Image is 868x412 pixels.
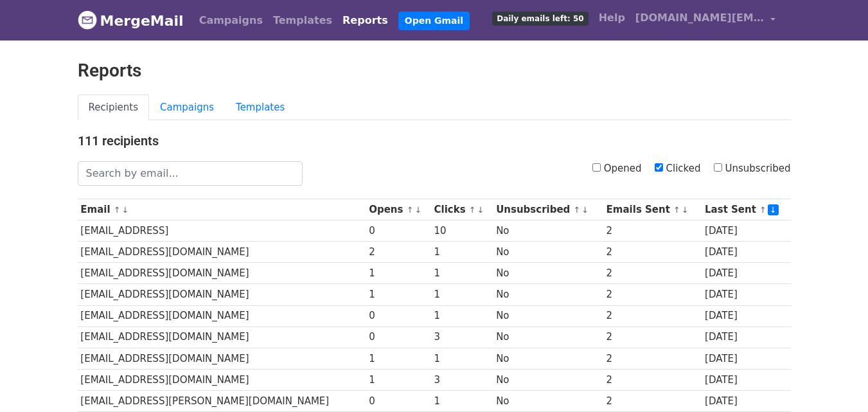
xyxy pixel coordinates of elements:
[493,369,603,390] td: No
[768,204,779,215] a: ↓
[702,263,790,284] td: [DATE]
[493,284,603,305] td: No
[702,390,790,411] td: [DATE]
[122,205,129,215] a: ↓
[225,94,296,121] a: Templates
[702,284,790,305] td: [DATE]
[398,12,470,30] a: Open Gmail
[431,369,493,390] td: 3
[655,163,663,172] input: Clicked
[431,263,493,284] td: 1
[594,5,630,31] a: Help
[493,220,603,242] td: No
[366,348,430,369] td: 1
[714,161,791,176] label: Unsubscribed
[431,199,493,220] th: Clicks
[603,220,702,242] td: 2
[603,348,702,369] td: 2
[194,8,268,33] a: Campaigns
[477,205,484,215] a: ↓
[574,205,581,215] a: ↑
[630,5,781,35] a: [DOMAIN_NAME][EMAIL_ADDRESS][DOMAIN_NAME]
[366,242,430,263] td: 2
[702,220,790,242] td: [DATE]
[431,327,493,348] td: 3
[114,205,121,215] a: ↑
[407,205,414,215] a: ↑
[702,199,790,220] th: Last Sent
[78,133,791,148] h4: 111 recipients
[469,205,476,215] a: ↑
[673,205,680,215] a: ↑
[78,305,366,327] td: [EMAIL_ADDRESS][DOMAIN_NAME]
[431,284,493,305] td: 1
[493,327,603,348] td: No
[487,5,593,31] a: Daily emails left: 50
[493,263,603,284] td: No
[592,163,601,172] input: Opened
[603,327,702,348] td: 2
[635,10,764,26] span: [DOMAIN_NAME][EMAIL_ADDRESS][DOMAIN_NAME]
[603,390,702,411] td: 2
[702,305,790,327] td: [DATE]
[366,199,430,220] th: Opens
[149,94,225,121] a: Campaigns
[78,94,150,121] a: Recipients
[682,205,689,215] a: ↓
[78,263,366,284] td: [EMAIL_ADDRESS][DOMAIN_NAME]
[366,369,430,390] td: 1
[78,199,366,220] th: Email
[603,242,702,263] td: 2
[493,390,603,411] td: No
[431,220,493,242] td: 10
[366,327,430,348] td: 0
[603,199,702,220] th: Emails Sent
[78,390,366,411] td: [EMAIL_ADDRESS][PERSON_NAME][DOMAIN_NAME]
[268,8,337,33] a: Templates
[78,10,97,30] img: MergeMail logo
[78,284,366,305] td: [EMAIL_ADDRESS][DOMAIN_NAME]
[603,369,702,390] td: 2
[78,369,366,390] td: [EMAIL_ADDRESS][DOMAIN_NAME]
[655,161,701,176] label: Clicked
[603,305,702,327] td: 2
[493,348,603,369] td: No
[431,390,493,411] td: 1
[78,60,791,82] h2: Reports
[366,390,430,411] td: 0
[337,8,393,33] a: Reports
[493,305,603,327] td: No
[759,205,766,215] a: ↑
[493,242,603,263] td: No
[702,242,790,263] td: [DATE]
[702,369,790,390] td: [DATE]
[366,220,430,242] td: 0
[592,161,642,176] label: Opened
[366,263,430,284] td: 1
[702,327,790,348] td: [DATE]
[702,348,790,369] td: [DATE]
[603,284,702,305] td: 2
[581,205,589,215] a: ↓
[492,12,588,26] span: Daily emails left: 50
[366,284,430,305] td: 1
[78,327,366,348] td: [EMAIL_ADDRESS][DOMAIN_NAME]
[78,161,303,186] input: Search by email...
[414,205,421,215] a: ↓
[714,163,722,172] input: Unsubscribed
[78,7,184,34] a: MergeMail
[431,348,493,369] td: 1
[493,199,603,220] th: Unsubscribed
[603,263,702,284] td: 2
[431,305,493,327] td: 1
[78,242,366,263] td: [EMAIL_ADDRESS][DOMAIN_NAME]
[431,242,493,263] td: 1
[78,348,366,369] td: [EMAIL_ADDRESS][DOMAIN_NAME]
[366,305,430,327] td: 0
[78,220,366,242] td: [EMAIL_ADDRESS]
